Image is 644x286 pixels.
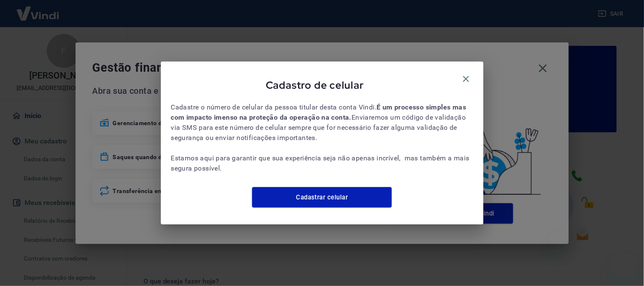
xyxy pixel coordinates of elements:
span: Cadastre o número de celular da pessoa titular desta conta Vindi. Enviaremos um código de validaç... [171,102,473,174]
iframe: Fechar mensagem [549,232,566,249]
iframe: Botão para abrir a janela de mensagens [610,252,637,279]
b: É um processo simples mas com impacto imenso na proteção da operação na conta. [171,103,468,121]
span: Cadastro de celular [171,79,459,92]
a: Cadastrar celular [252,187,392,207]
